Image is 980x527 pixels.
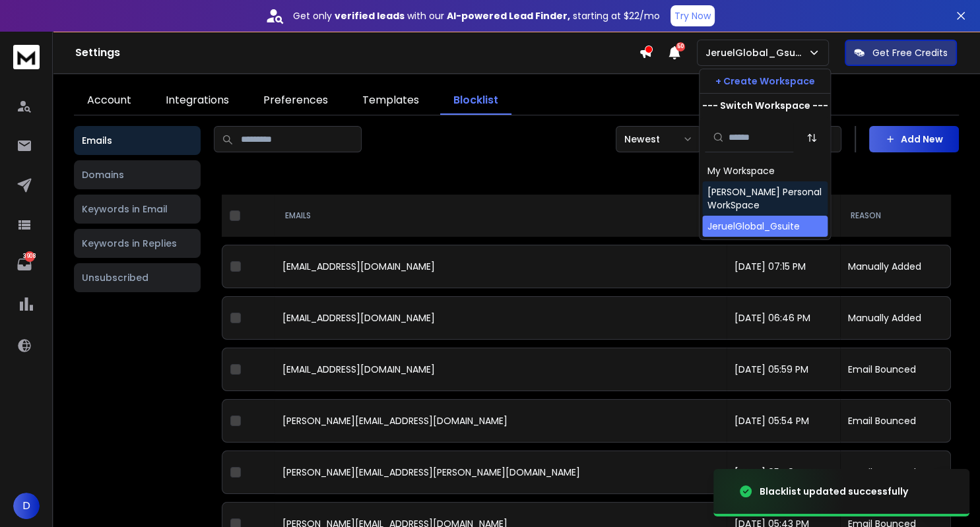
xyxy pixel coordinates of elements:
[840,450,951,494] td: Email Bounced
[727,348,841,391] td: [DATE] 05:59 PM
[715,75,815,88] p: + Create Workspace
[275,348,727,391] td: [EMAIL_ADDRESS][DOMAIN_NAME]
[275,450,727,494] td: [PERSON_NAME][EMAIL_ADDRESS][PERSON_NAME][DOMAIN_NAME]
[13,493,40,519] button: D
[700,69,830,93] button: + Create Workspace
[275,296,727,340] td: [EMAIL_ADDRESS][DOMAIN_NAME]
[799,125,825,151] button: Sort by Sort A-Z
[727,245,841,288] td: [DATE] 07:15 PM
[707,220,800,233] div: JeruelGlobal_Gsuite
[760,485,908,498] div: Blacklist updated successfully
[707,185,822,212] div: [PERSON_NAME] Personal WorkSpace
[840,348,951,391] td: Email Bounced
[670,5,715,26] button: Try Now
[74,160,201,189] button: Domains
[74,195,201,224] button: Keywords in Email
[727,296,841,340] td: [DATE] 06:46 PM
[335,9,405,22] strong: verified leads
[275,245,727,288] td: [EMAIL_ADDRESS][DOMAIN_NAME]
[440,87,511,115] a: Blocklist
[13,45,40,69] img: logo
[275,399,727,443] td: [PERSON_NAME][EMAIL_ADDRESS][DOMAIN_NAME]
[74,87,145,115] a: Account
[845,40,957,66] button: Get Free Credits
[293,9,660,22] p: Get only with our starting at $22/mo
[11,251,38,278] a: 3908
[840,399,951,443] td: Email Bounced
[250,87,341,115] a: Preferences
[616,126,702,152] button: Newest
[702,99,828,112] p: --- Switch Workspace ---
[707,164,775,177] div: My Workspace
[75,45,639,61] h1: Settings
[727,450,841,494] td: [DATE] 05:49 PM
[74,229,201,258] button: Keywords in Replies
[872,46,948,59] p: Get Free Credits
[840,245,951,288] td: Manually Added
[840,195,951,237] th: REASON
[901,133,943,146] p: Add New
[676,42,685,51] span: 50
[674,9,711,22] p: Try Now
[24,251,35,262] p: 3908
[705,46,808,59] p: JeruelGlobal_Gsuite
[152,87,242,115] a: Integrations
[727,399,841,443] td: [DATE] 05:54 PM
[447,9,570,22] strong: AI-powered Lead Finder,
[74,126,201,155] button: Emails
[349,87,432,115] a: Templates
[869,126,959,152] button: Add New
[840,296,951,340] td: Manually Added
[74,263,201,292] button: Unsubscribed
[275,195,727,237] th: EMAILS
